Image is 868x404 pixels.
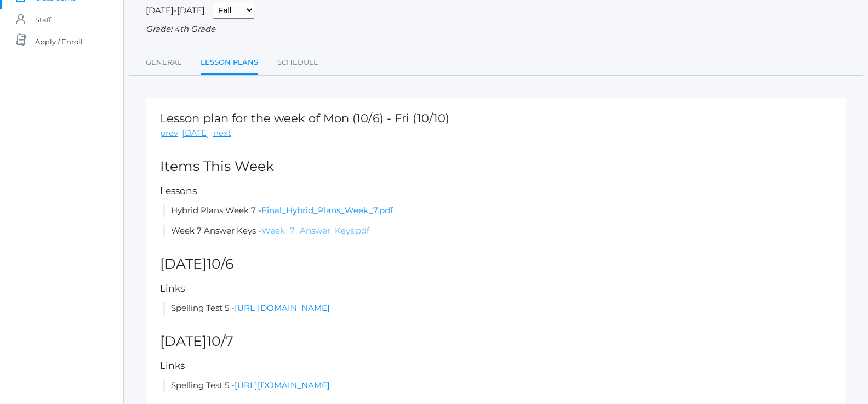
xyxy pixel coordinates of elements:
[182,127,209,140] a: [DATE]
[160,334,832,349] h2: [DATE]
[163,225,832,237] li: Week 7 Answer Keys -
[261,225,369,236] a: Week_7_Answer_Keys.pdf
[146,5,205,15] span: [DATE]-[DATE]
[160,159,832,174] h2: Items This Week
[277,52,318,73] a: Schedule
[160,361,832,371] h5: Links
[261,205,393,215] a: Final_Hybrid_Plans_Week_7.pdf
[235,380,330,390] a: [URL][DOMAIN_NAME]
[160,112,449,124] h1: Lesson plan for the week of Mon (10/6) - Fri (10/10)
[160,257,832,272] h2: [DATE]
[213,127,231,140] a: next
[160,283,832,294] h5: Links
[163,302,832,315] li: Spelling Test 5 -
[207,333,233,349] span: 10/7
[163,204,832,217] li: Hybrid Plans Week 7 -
[35,31,83,53] span: Apply / Enroll
[146,52,181,73] a: General
[160,186,832,196] h5: Lessons
[35,9,51,31] span: Staff
[163,379,832,392] li: Spelling Test 5 -
[201,52,258,75] a: Lesson Plans
[146,23,846,36] div: Grade: 4th Grade
[207,255,233,272] span: 10/6
[235,303,330,313] a: [URL][DOMAIN_NAME]
[160,127,178,140] a: prev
